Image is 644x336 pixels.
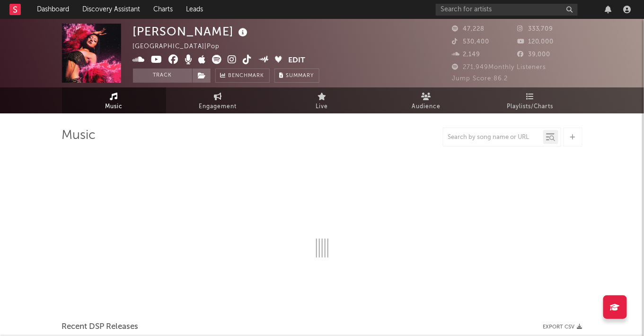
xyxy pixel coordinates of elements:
[286,73,314,78] span: Summary
[443,134,543,141] input: Search by song name or URL
[288,55,305,67] button: Edit
[543,324,582,330] button: Export CSV
[62,87,166,113] a: Music
[199,101,237,112] span: Engagement
[229,70,265,82] span: Benchmark
[270,87,374,113] a: Live
[133,69,192,83] button: Track
[452,52,481,58] span: 2,149
[316,101,328,112] span: Live
[517,52,551,58] span: 39,000
[374,87,478,113] a: Audience
[412,101,441,112] span: Audience
[452,26,485,32] span: 47,228
[517,26,554,32] span: 333,709
[436,4,578,16] input: Search for artists
[133,24,250,39] div: [PERSON_NAME]
[452,39,490,45] span: 530,400
[62,321,139,333] span: Recent DSP Releases
[105,101,123,112] span: Music
[517,39,554,45] span: 120,000
[215,69,270,83] a: Benchmark
[507,101,554,112] span: Playlists/Charts
[133,41,231,52] div: [GEOGRAPHIC_DATA] | Pop
[478,87,582,113] a: Playlists/Charts
[166,87,270,113] a: Engagement
[274,69,319,83] button: Summary
[452,76,508,82] span: Jump Score: 86.2
[452,64,547,70] span: 271,949 Monthly Listeners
